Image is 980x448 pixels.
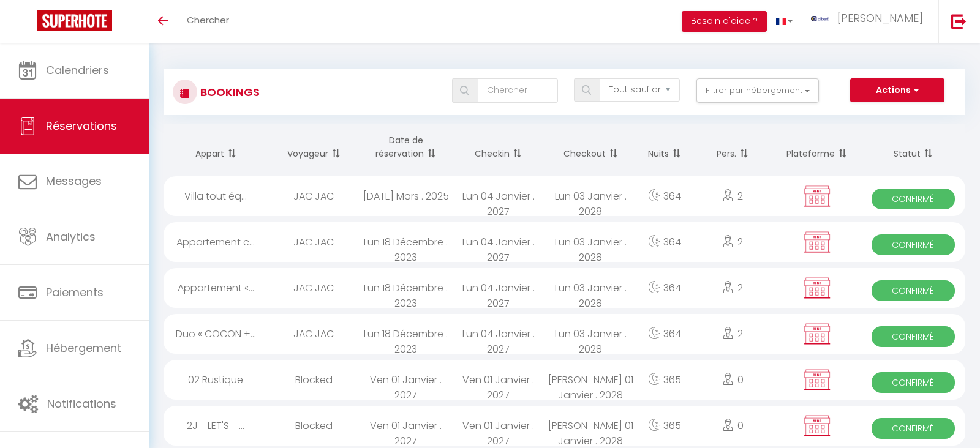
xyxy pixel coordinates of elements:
[46,229,96,244] span: Analytics
[46,285,104,300] span: Paiements
[682,11,767,32] button: Besoin d'aide ?
[46,62,109,78] span: Calendriers
[811,16,829,21] img: ...
[545,124,637,170] th: Sort by checkout
[696,78,819,103] button: Filtrer par hébergement
[773,124,861,170] th: Sort by channel
[47,396,116,411] span: Notifications
[46,340,121,356] span: Hébergement
[46,173,102,189] span: Messages
[837,10,923,26] span: [PERSON_NAME]
[861,124,965,170] th: Sort by status
[37,10,112,31] img: Super Booking
[187,13,229,26] span: Chercher
[452,124,545,170] th: Sort by checkin
[850,78,944,103] button: Actions
[693,124,773,170] th: Sort by people
[46,118,117,133] span: Réservations
[164,124,268,170] th: Sort by rentals
[268,124,360,170] th: Sort by guest
[636,124,693,170] th: Sort by nights
[478,78,558,103] input: Chercher
[360,124,453,170] th: Sort by booking date
[951,13,967,29] img: logout
[197,78,260,106] h3: Bookings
